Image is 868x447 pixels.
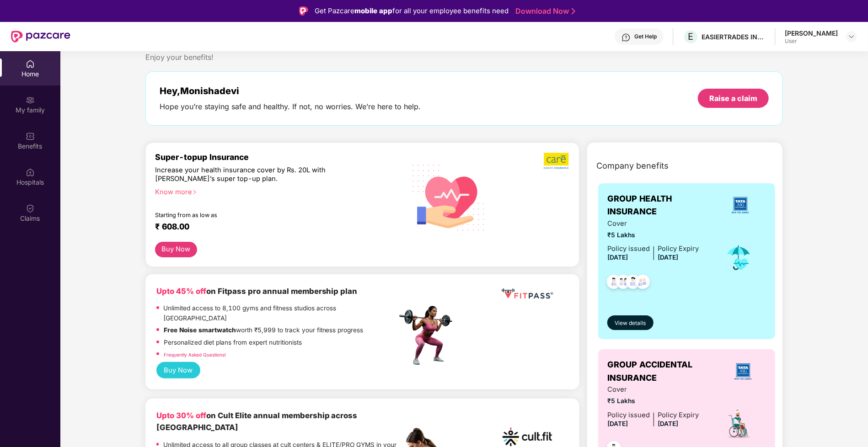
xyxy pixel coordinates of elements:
div: Policy issued [607,410,650,420]
div: Raise a claim [709,93,757,103]
img: icon [723,408,755,440]
span: E [688,31,694,42]
strong: Free Noise smartwatch [164,326,236,334]
span: [DATE] [658,254,678,261]
img: icon [724,243,754,273]
button: Buy Now [156,362,200,378]
span: ₹5 Lakhs [607,396,699,406]
div: Hope you’re staying safe and healthy. If not, no worries. We’re here to help. [160,102,421,112]
div: Super-topup Insurance [155,152,397,162]
span: GROUP ACCIDENTAL INSURANCE [607,358,720,384]
a: Download Now [515,6,573,16]
img: svg+xml;base64,PHN2ZyBpZD0iSG9zcGl0YWxzIiB4bWxucz0iaHR0cDovL3d3dy53My5vcmcvMjAwMC9zdmciIHdpZHRoPS... [26,168,35,177]
div: Increase your health insurance cover by Rs. 20L with [PERSON_NAME]’s super top-up plan. [155,166,358,184]
div: Hey, Monishadevi [160,85,421,96]
p: Personalized diet plans from expert nutritionists [164,338,302,348]
img: insurerLogo [728,193,753,218]
div: Get Pazcare for all your employee benefits need [315,5,509,16]
div: Enjoy your benefits! [145,53,783,62]
img: Stroke [572,6,575,16]
span: Cover [607,218,699,229]
span: View details [615,319,646,328]
div: Policy Expiry [658,244,699,254]
img: svg+xml;base64,PHN2ZyB4bWxucz0iaHR0cDovL3d3dy53My5vcmcvMjAwMC9zdmciIHhtbG5zOnhsaW5rPSJodHRwOi8vd3... [405,153,493,241]
img: b5dec4f62d2307b9de63beb79f102df3.png [544,152,570,170]
img: svg+xml;base64,PHN2ZyBpZD0iSGVscC0zMngzMiIgeG1sbnM9Imh0dHA6Ly93d3cudzMub3JnLzIwMDAvc3ZnIiB3aWR0aD... [622,33,631,42]
div: [PERSON_NAME] [785,29,838,37]
span: Cover [607,384,699,395]
div: ₹ 608.00 [155,222,388,233]
img: svg+xml;base64,PHN2ZyB4bWxucz0iaHR0cDovL3d3dy53My5vcmcvMjAwMC9zdmciIHdpZHRoPSI0OC45NDMiIGhlaWdodD... [622,272,644,294]
span: [DATE] [607,254,628,261]
p: worth ₹5,999 to track your fitness progress [164,325,364,335]
img: svg+xml;base64,PHN2ZyBpZD0iRHJvcGRvd24tMzJ4MzIiIHhtbG5zPSJodHRwOi8vd3d3LnczLm9yZy8yMDAwL3N2ZyIgd2... [848,33,855,40]
p: Unlimited access to 8,100 gyms and fitness studios across [GEOGRAPHIC_DATA] [164,303,397,323]
b: Upto 30% off [156,411,206,420]
b: on Cult Elite annual membership across [GEOGRAPHIC_DATA] [156,411,358,432]
div: Starting from as low as [155,212,358,218]
div: Policy issued [607,244,650,254]
div: Policy Expiry [658,410,699,420]
img: svg+xml;base64,PHN2ZyBpZD0iSG9tZSIgeG1sbnM9Imh0dHA6Ly93d3cudzMub3JnLzIwMDAvc3ZnIiB3aWR0aD0iMjAiIG... [26,59,35,69]
img: New Pazcare Logo [11,31,70,43]
img: insurerLogo [731,359,755,384]
button: Buy Now [155,242,197,257]
img: fppp.png [500,285,555,302]
a: Frequently Asked Questions! [164,352,226,357]
b: Upto 45% off [156,287,206,296]
img: svg+xml;base64,PHN2ZyB4bWxucz0iaHR0cDovL3d3dy53My5vcmcvMjAwMC9zdmciIHdpZHRoPSI0OC45NDMiIGhlaWdodD... [603,272,625,294]
span: GROUP HEALTH INSURANCE [607,192,715,218]
img: Logo [299,6,308,16]
span: Company benefits [596,160,669,172]
img: svg+xml;base64,PHN2ZyB4bWxucz0iaHR0cDovL3d3dy53My5vcmcvMjAwMC9zdmciIHdpZHRoPSI0OC45NDMiIGhlaWdodD... [632,272,654,294]
span: right [192,190,197,195]
div: Get Help [634,33,657,40]
img: svg+xml;base64,PHN2ZyB4bWxucz0iaHR0cDovL3d3dy53My5vcmcvMjAwMC9zdmciIHdpZHRoPSI0OC45MTUiIGhlaWdodD... [612,272,635,294]
img: svg+xml;base64,PHN2ZyBpZD0iQmVuZWZpdHMiIHhtbG5zPSJodHRwOi8vd3d3LnczLm9yZy8yMDAwL3N2ZyIgd2lkdGg9Ij... [26,132,35,141]
div: User [785,37,838,45]
strong: mobile app [354,6,392,15]
img: svg+xml;base64,PHN2ZyBpZD0iQ2xhaW0iIHhtbG5zPSJodHRwOi8vd3d3LnczLm9yZy8yMDAwL3N2ZyIgd2lkdGg9IjIwIi... [26,204,35,213]
div: Know more [155,188,391,194]
span: ₹5 Lakhs [607,230,699,240]
img: svg+xml;base64,PHN2ZyB3aWR0aD0iMjAiIGhlaWdodD0iMjAiIHZpZXdCb3g9IjAgMCAyMCAyMCIgZmlsbD0ibm9uZSIgeG... [26,96,35,105]
div: EASIERTRADES INDIA LLP [702,32,766,41]
button: View details [607,315,654,330]
span: [DATE] [607,420,628,427]
b: on Fitpass pro annual membership plan [156,287,358,296]
span: [DATE] [658,420,678,427]
img: fpp.png [396,303,461,367]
